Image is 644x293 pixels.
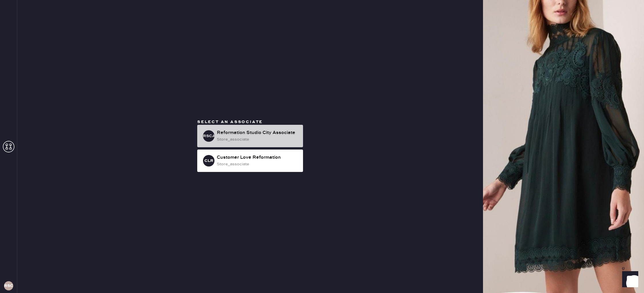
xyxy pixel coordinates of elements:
h3: RSC [4,284,13,288]
h3: CLR [204,159,213,163]
div: store_associate [217,161,298,167]
div: store_associate [217,136,298,143]
h3: RSCA [203,134,214,138]
div: Customer Love Reformation [217,154,298,161]
div: Reformation Studio City Associate [217,129,298,136]
iframe: Front Chat [617,267,641,292]
span: Select an associate [197,119,263,125]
